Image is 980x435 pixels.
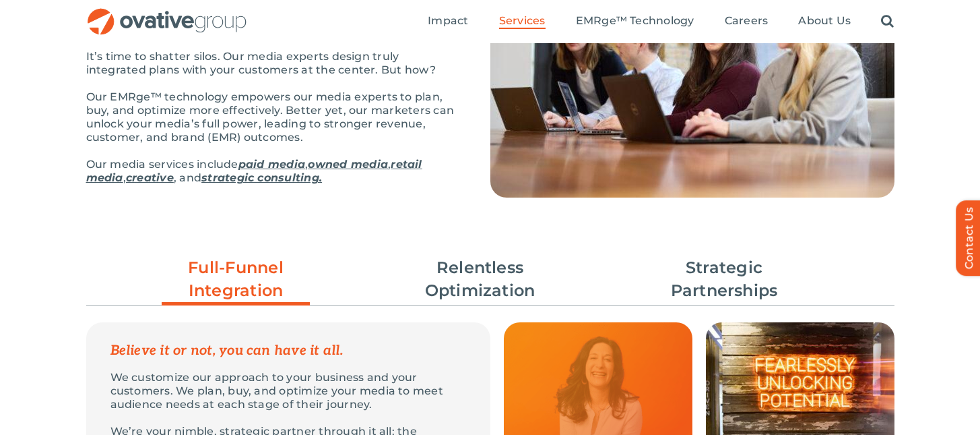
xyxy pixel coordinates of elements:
[86,158,457,185] p: Our media services include , , , , and
[428,14,468,29] a: Impact
[86,90,457,144] p: Our EMRge™ technology empowers our media experts to plan, buy, and optimize more effectively. Bet...
[798,14,851,29] a: About Us
[86,50,457,77] p: It’s time to shatter silos. Our media experts design truly integrated plans with your customers a...
[110,371,466,411] p: We customize our approach to your business and your customers. We plan, buy, and optimize your me...
[406,256,554,302] a: Relentless Optimization
[576,14,694,28] span: EMRge™ Technology
[238,158,305,171] a: paid media
[725,14,769,28] span: Careers
[110,344,466,357] p: Believe it or not, you can have it all.
[798,14,851,28] span: About Us
[162,256,310,309] a: Full-Funnel Integration
[86,250,894,309] ul: Post Filters
[86,7,248,20] a: OG_Full_horizontal_RGB
[86,158,422,184] a: retail media
[126,171,174,184] a: creative
[499,14,546,29] a: Services
[881,14,894,29] a: Search
[308,158,388,171] a: owned media
[725,14,769,29] a: Careers
[201,171,322,184] a: strategic consulting.
[576,14,694,29] a: EMRge™ Technology
[428,14,468,28] span: Impact
[650,256,798,302] a: Strategic Partnerships
[499,14,546,28] span: Services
